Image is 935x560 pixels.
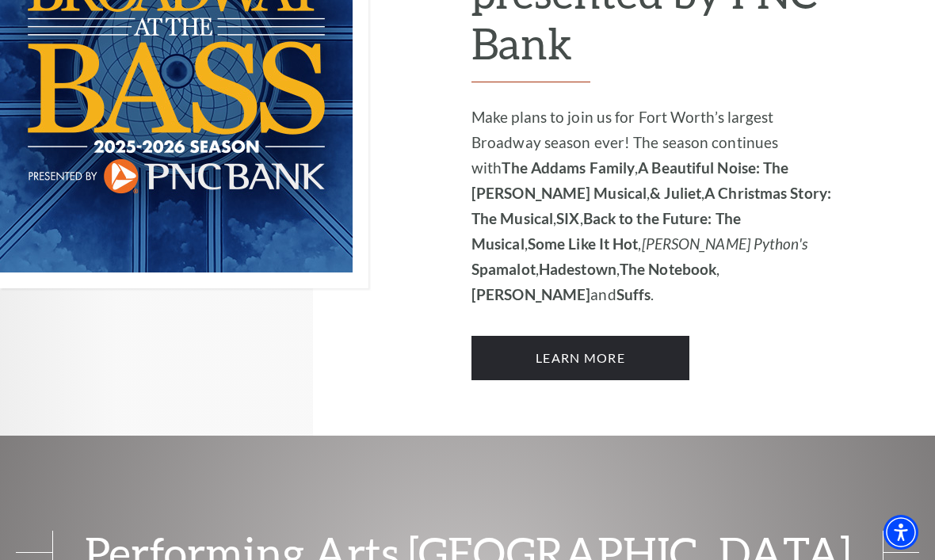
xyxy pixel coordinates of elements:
strong: Hadestown [539,260,616,278]
strong: The Addams Family [502,158,635,177]
strong: A Christmas Story: The Musical [471,184,831,227]
strong: Suffs [616,285,651,303]
div: Accessibility Menu [883,515,918,550]
a: Learn More 2025-2026 Broadway at the Bass Season presented by PNC Bank [471,336,689,380]
strong: A Beautiful Noise: The [PERSON_NAME] Musical [471,158,788,202]
strong: Spamalot [471,260,536,278]
strong: The Notebook [620,260,716,278]
strong: Some Like It Hot [528,234,639,253]
strong: & Juliet [650,184,701,202]
strong: SIX [556,209,579,227]
strong: Back to the Future: The Musical [471,209,741,253]
em: [PERSON_NAME] Python's [642,234,807,253]
strong: [PERSON_NAME] [471,285,590,303]
p: Make plans to join us for Fort Worth’s largest Broadway season ever! The season continues with , ... [471,105,832,307]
